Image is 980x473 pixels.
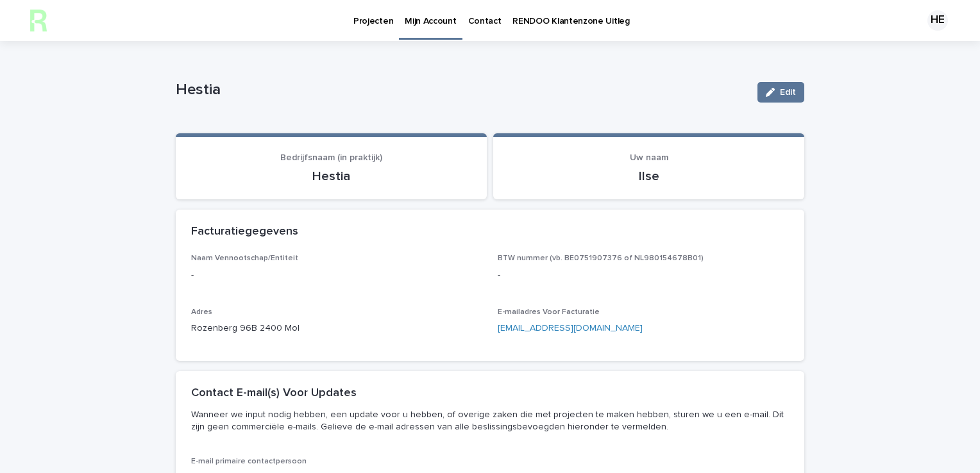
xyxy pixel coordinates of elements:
[927,10,948,31] div: HE
[757,82,804,103] button: Edit
[191,269,482,282] p: -
[498,324,643,333] a: [EMAIL_ADDRESS][DOMAIN_NAME]
[191,409,784,432] p: Wanneer we input nodig hebben, een update voor u hebben, of overige zaken die met projecten te ma...
[509,169,789,184] p: Ilse
[176,81,747,99] p: Hestia
[191,308,212,316] span: Adres
[780,88,796,97] span: Edit
[191,254,298,262] span: Naam Vennootschap/Entiteit
[498,254,704,262] span: BTW nummer (vb. BE0751907376 of NL980154678B01)
[498,308,600,316] span: E-mailadres Voor Facturatie
[191,386,357,401] h2: Contact E-mail(s) Voor Updates
[280,153,382,162] span: Bedrijfsnaam (in praktijk)
[26,8,51,33] img: h2KIERbZRTK6FourSpbg
[191,169,471,184] p: Hestia
[191,225,298,239] h2: Facturatiegegevens
[630,153,668,162] span: Uw naam
[498,269,789,282] p: -
[191,458,307,465] span: E-mail primaire contactpersoon
[191,322,482,335] p: Rozenberg 96B 2400 Mol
